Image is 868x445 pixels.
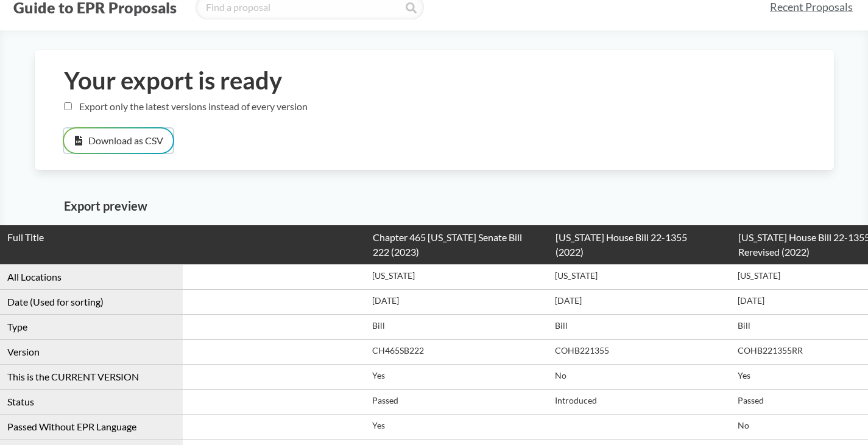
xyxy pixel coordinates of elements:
button: Download as CSV [64,128,173,153]
h2: Your export is ready [64,67,805,94]
td: COHB221355 [548,339,731,364]
td: Chapter 465 [US_STATE] Senate Bill 222 (2023) [365,225,548,265]
td: Yes [365,414,548,439]
td: CH465SB222 [365,339,548,364]
a: Download as CSV [64,128,188,160]
td: Bill [548,314,731,339]
td: [DATE] [365,289,548,314]
td: [US_STATE] [548,264,731,289]
td: No [548,364,731,389]
h2: Export preview [64,199,834,213]
td: [US_STATE] House Bill 22-1355 (2022) [548,225,731,265]
td: Yes [365,364,548,389]
td: Bill [365,314,548,339]
label: Export only the latest versions instead of every version [64,100,308,112]
td: Passed [365,389,548,414]
td: [US_STATE] [365,264,548,289]
input: Export only the latest versions instead of every version [64,102,72,110]
td: [DATE] [548,289,731,314]
td: Introduced [548,389,731,414]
